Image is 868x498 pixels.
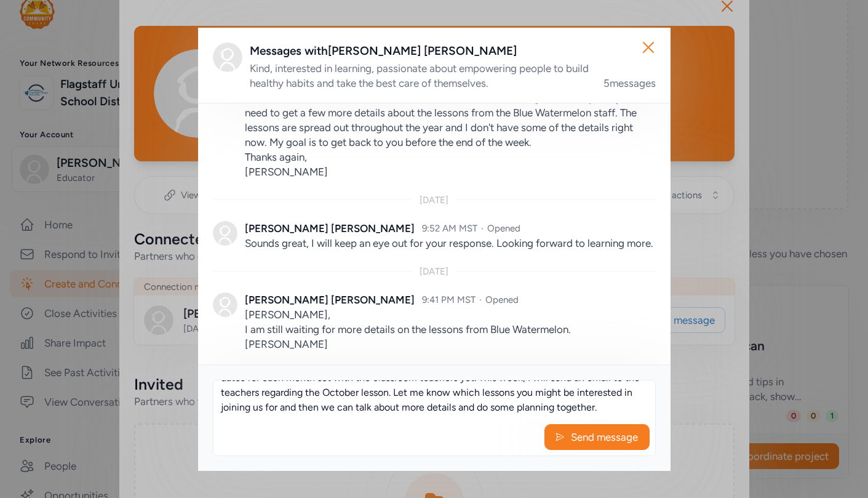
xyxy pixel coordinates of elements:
[245,236,656,251] p: Sounds great, I will keep an eye out for your response. Looking forward to learning more.
[544,424,650,450] button: Send message
[250,61,589,90] div: Kind, interested in learning, passionate about empowering people to build healthy habits and take...
[420,194,448,206] div: [DATE]
[245,292,415,307] div: [PERSON_NAME] [PERSON_NAME]
[422,223,477,234] span: 9:52 AM MST
[479,294,482,305] span: ·
[420,265,448,278] div: [DATE]
[245,221,415,236] div: [PERSON_NAME] [PERSON_NAME]
[245,307,656,351] p: [PERSON_NAME], I am still waiting for more details on the lessons from Blue Watermelon. [PERSON_N...
[213,380,655,420] textarea: [PERSON_NAME], Hi again! I have a list of the months and items we will be creating each month. I ...
[603,76,656,90] div: 5 messages
[213,42,242,72] img: Avatar
[570,430,639,444] span: Send message
[422,294,476,305] span: 9:41 PM MST
[250,42,656,60] div: Messages with [PERSON_NAME] [PERSON_NAME]
[485,294,519,305] span: Opened
[245,61,656,179] p: [PERSON_NAME], Thanks for getting back to me. I will take a look at the lessons for the year and ...
[213,221,237,246] img: Avatar
[481,223,484,234] span: ·
[487,223,520,234] span: Opened
[213,292,237,317] img: Avatar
